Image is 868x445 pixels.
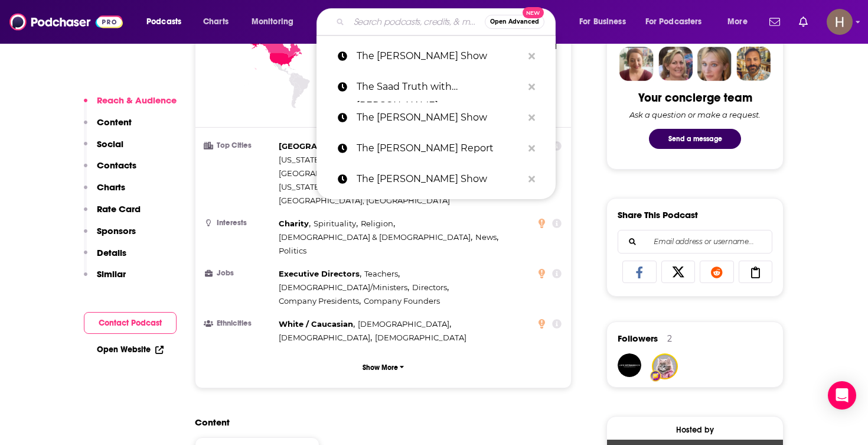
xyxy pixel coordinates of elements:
h3: Share This Podcast [618,209,698,220]
span: , [279,153,344,167]
span: For Podcasters [645,14,702,30]
p: Contacts [97,160,136,171]
span: [DEMOGRAPHIC_DATA] [279,333,370,342]
a: The [PERSON_NAME] Show [316,102,556,133]
h3: Ethnicities [205,320,274,327]
p: Sponsors [97,225,136,236]
span: [DEMOGRAPHIC_DATA] [358,319,449,329]
span: , [314,217,358,230]
a: The [PERSON_NAME] Report [316,133,556,164]
p: Content [97,116,132,128]
p: The Ross Kaminsky Show [357,164,523,194]
span: [US_STATE], D. C. [279,155,342,164]
span: Logged in as hpoole [827,9,853,35]
button: Social [84,138,123,160]
a: Show notifications dropdown [794,12,812,32]
button: Contact Podcast [84,312,177,334]
p: The Saad Truth with Dr. Saad [357,72,523,102]
span: Company Founders [364,296,440,306]
div: Search followers [618,230,772,254]
button: Open AdvancedNew [485,15,544,29]
a: Podchaser - Follow, Share and Rate Podcasts [9,11,123,33]
span: [DEMOGRAPHIC_DATA] & [DEMOGRAPHIC_DATA] [279,232,471,242]
div: Ask a question or make a request. [629,110,761,119]
span: , [279,294,361,308]
span: [DEMOGRAPHIC_DATA]/Ministers [279,282,407,292]
p: Details [97,247,126,258]
button: open menu [571,12,641,31]
span: [GEOGRAPHIC_DATA], [GEOGRAPHIC_DATA] [279,196,450,205]
a: Share on Reddit [700,261,734,283]
span: [GEOGRAPHIC_DATA], [GEOGRAPHIC_DATA] [279,168,450,178]
button: Reach & Audience [84,95,177,116]
span: Directors [412,282,447,292]
button: Contacts [84,160,136,181]
span: Politics [279,246,306,255]
span: Spirituality [314,219,356,228]
span: White / Caucasian [279,319,353,329]
span: News [475,232,497,242]
span: , [412,281,449,294]
button: open menu [638,12,719,31]
img: Sydney Profile [619,47,654,81]
a: LifeDynamics [618,353,641,377]
span: Teachers [364,269,398,278]
span: Open Advanced [490,19,539,25]
a: Share on X/Twitter [661,261,696,283]
span: [DEMOGRAPHIC_DATA] [375,333,466,342]
input: Email address or username... [628,230,762,253]
a: The [PERSON_NAME] Show [316,41,556,72]
span: , [475,230,498,244]
p: Social [97,138,123,150]
p: Show More [363,363,398,372]
button: Details [84,247,126,269]
span: Company Presidents [279,296,359,306]
button: Content [84,116,132,138]
button: Send a message [649,129,741,149]
p: Similar [97,268,126,280]
div: 2 [667,333,672,344]
a: Show notifications dropdown [765,12,785,32]
div: Search podcasts, credits, & more... [328,8,567,35]
a: Copy Link [739,261,773,283]
button: Sponsors [84,225,136,247]
a: Share on Facebook [622,261,657,283]
p: Charts [97,181,125,193]
button: Show profile menu [827,9,853,35]
span: Monitoring [252,14,293,30]
span: [US_STATE], [GEOGRAPHIC_DATA] [279,182,409,191]
span: Charts [203,14,229,30]
span: , [358,317,451,331]
button: open menu [243,12,309,31]
span: , [279,317,355,331]
span: Religion [361,219,393,228]
span: , [279,230,472,244]
span: , [279,267,361,281]
div: Open Intercom Messenger [828,381,856,410]
h2: Content [195,417,562,428]
span: More [727,14,748,30]
input: Search podcasts, credits, & more... [349,12,485,31]
h3: Interests [205,219,274,227]
div: Hosted by [607,425,783,435]
img: Jon Profile [736,47,771,81]
p: The Rubin Report [357,133,523,164]
a: The Saad Truth with [PERSON_NAME] [316,72,556,102]
a: Charts [195,12,236,31]
span: , [279,281,409,294]
img: Barbara Profile [658,47,693,81]
span: , [279,217,311,230]
span: , [361,217,395,230]
span: , [279,331,372,345]
span: , [279,139,463,153]
img: LTSings [653,355,677,378]
img: Jules Profile [697,47,732,81]
div: Your concierge team [638,90,752,105]
span: , [364,267,400,281]
span: For Business [579,14,626,30]
button: Charts [84,181,125,203]
button: Similar [84,268,126,290]
h3: Jobs [205,269,274,277]
button: open menu [719,12,762,31]
p: Reach & Audience [97,95,177,106]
